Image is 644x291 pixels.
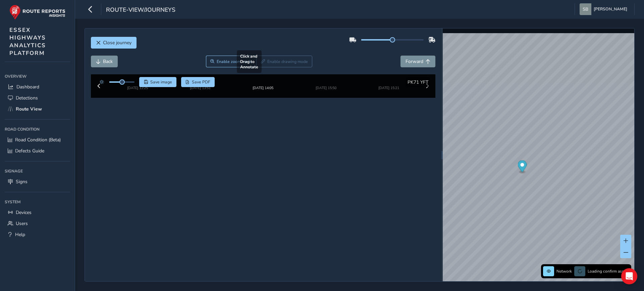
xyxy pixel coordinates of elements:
div: Overview [5,71,70,81]
div: [DATE] 15:21 [378,85,399,90]
button: Forward [400,56,435,67]
div: Road Condition [5,124,70,134]
div: [DATE] 14:05 [253,85,273,90]
span: [PERSON_NAME] [594,3,627,15]
button: Save [139,77,176,87]
button: Close journey [91,37,137,49]
div: [DATE] 15:50 [316,85,336,90]
a: Route View [5,103,70,115]
span: Save image [150,79,172,85]
a: Help [5,229,70,240]
div: System [5,197,70,207]
span: Close journey [103,40,131,46]
span: route-view/journeys [106,6,175,15]
button: Zoom [206,56,257,67]
span: Defects Guide [15,148,44,154]
span: Loading confirm assets [588,269,629,274]
button: [PERSON_NAME] [580,3,630,15]
div: Open Intercom Messenger [621,268,637,284]
button: PDF [181,77,215,87]
span: Signs [16,178,28,185]
span: ESSEX HIGHWAYS ANALYTICS PLATFORM [9,26,46,57]
img: diamond-layout [580,3,591,15]
span: PK71 YFT [408,79,428,85]
a: Dashboard [5,81,70,92]
span: Help [15,231,25,238]
a: Road Condition (Beta) [5,134,70,145]
span: Network [556,269,572,274]
span: Back [103,58,113,65]
button: Back [91,56,118,67]
span: Save PDF [192,79,210,85]
span: Forward [406,58,423,65]
div: [DATE] 12:25 [127,85,148,90]
a: Signs [5,176,70,187]
span: Dashboard [16,84,39,90]
span: Enable zoom mode [217,59,252,64]
img: rr logo [9,5,65,20]
a: Devices [5,207,70,218]
a: Defects Guide [5,145,70,156]
div: Map marker [518,160,527,174]
a: Detections [5,92,70,103]
span: Users [16,220,28,227]
span: Road Condition (Beta) [15,137,61,143]
span: Devices [16,209,32,216]
span: Route View [16,106,42,112]
div: [DATE] 13:51 [190,85,211,90]
div: Signage [5,166,70,176]
span: Detections [16,95,38,101]
a: Users [5,218,70,229]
